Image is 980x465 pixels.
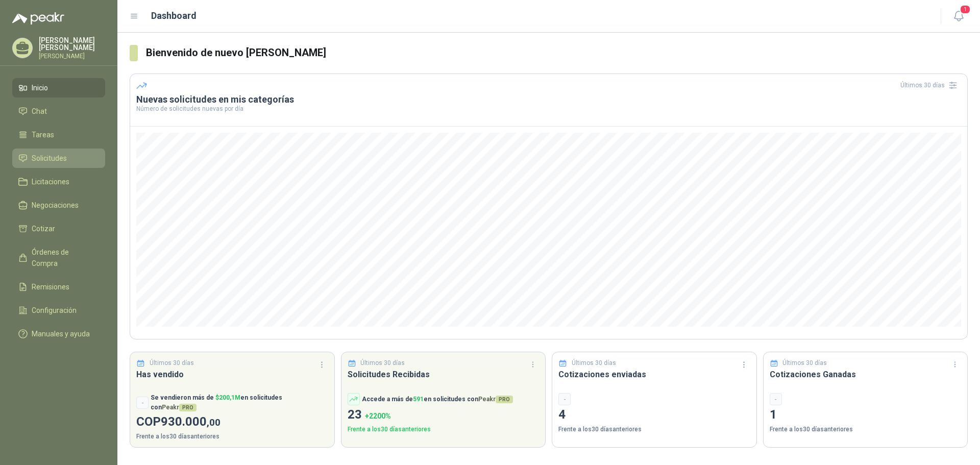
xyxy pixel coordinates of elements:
a: Negociaciones [12,195,105,215]
a: Configuración [12,301,105,320]
span: Chat [32,106,47,117]
span: Remisiones [32,281,69,292]
h3: Cotizaciones Ganadas [770,368,962,381]
p: Últimos 30 días [360,358,405,368]
h3: Has vendido [136,368,328,381]
img: Logo peakr [12,12,64,25]
a: Tareas [12,125,105,144]
div: - [136,397,149,409]
p: Se vendieron más de en solicitudes con [151,393,328,412]
span: $ 200,1M [215,394,240,401]
h3: Cotizaciones enviadas [558,368,750,381]
span: 930.000 [161,414,220,429]
span: Peakr [478,396,513,403]
h3: Nuevas solicitudes en mis categorías [136,93,961,106]
span: Peakr [162,404,197,411]
span: Negociaciones [32,200,79,211]
p: Frente a los 30 días anteriores [558,425,750,434]
a: Chat [12,102,105,121]
span: PRO [496,396,513,403]
h1: Dashboard [151,9,197,23]
p: 23 [348,405,540,425]
span: Inicio [32,82,48,93]
p: Número de solicitudes nuevas por día [136,106,961,112]
a: Remisiones [12,277,105,297]
h3: Bienvenido de nuevo [PERSON_NAME] [146,45,968,61]
span: Manuales y ayuda [32,328,90,339]
p: Últimos 30 días [782,358,827,368]
a: Solicitudes [12,149,105,168]
a: Cotizar [12,219,105,238]
p: 1 [770,405,962,425]
span: Cotizar [32,223,55,234]
a: Órdenes de Compra [12,242,105,273]
p: Últimos 30 días [150,358,194,368]
span: Órdenes de Compra [32,247,95,269]
span: Licitaciones [32,176,69,187]
a: Inicio [12,78,105,97]
a: Manuales y ayuda [12,324,105,344]
p: 4 [558,405,750,425]
p: Frente a los 30 días anteriores [348,425,540,434]
p: Últimos 30 días [572,358,616,368]
span: 591 [413,396,424,403]
span: ,00 [207,417,220,428]
div: - [770,393,782,405]
span: Solicitudes [32,153,67,164]
p: [PERSON_NAME] [PERSON_NAME] [39,37,105,51]
span: 1 [960,5,971,14]
span: PRO [179,404,197,411]
p: Frente a los 30 días anteriores [136,432,328,442]
p: [PERSON_NAME] [39,53,105,59]
span: + 2200 % [365,412,391,420]
h3: Solicitudes Recibidas [348,368,540,381]
p: COP [136,412,328,432]
span: Configuración [32,305,77,316]
div: - [558,393,571,405]
a: Licitaciones [12,172,105,191]
div: Últimos 30 días [900,77,961,93]
span: Tareas [32,129,54,140]
button: 1 [949,7,968,26]
p: Accede a más de en solicitudes con [362,395,513,404]
p: Frente a los 30 días anteriores [770,425,962,434]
